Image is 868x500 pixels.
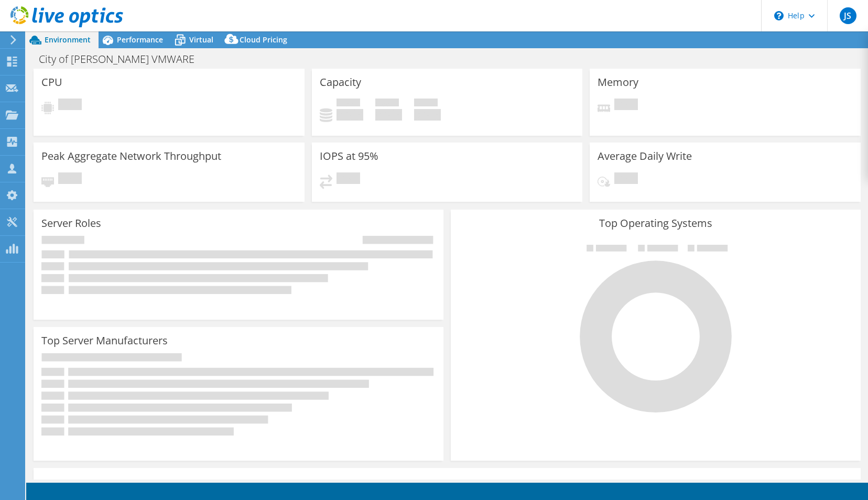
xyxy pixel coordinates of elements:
h4: 0 GiB [375,109,402,121]
h3: Capacity [320,77,361,88]
span: Pending [614,99,638,113]
span: Cloud Pricing [240,35,287,45]
h3: IOPS at 95% [320,150,378,162]
h3: Top Operating Systems [459,218,853,229]
span: Pending [337,172,360,187]
svg: \n [774,11,784,20]
span: Free [375,99,399,109]
h4: 0 GiB [337,109,363,121]
h3: Server Roles [41,218,101,229]
h3: Peak Aggregate Network Throughput [41,150,221,162]
span: Performance [117,35,163,45]
span: JS [840,7,856,24]
h3: Top Server Manufacturers [41,335,168,346]
h4: 0 GiB [414,109,441,121]
span: Virtual [189,35,213,45]
span: Total [414,99,438,109]
span: Environment [45,35,91,45]
h3: CPU [41,77,62,88]
h3: Memory [598,77,638,88]
span: Pending [58,99,82,113]
span: Pending [58,172,82,187]
span: Pending [614,172,638,187]
h3: Average Daily Write [598,150,692,162]
h1: City of [PERSON_NAME] VMWARE [34,53,211,65]
span: Used [337,99,360,109]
